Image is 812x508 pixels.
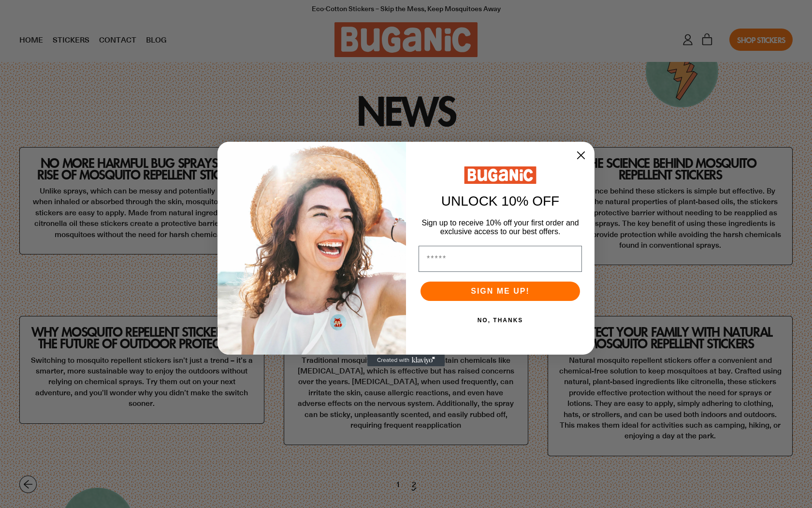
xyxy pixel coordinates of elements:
[441,194,559,209] span: UNLOCK 10% OFF
[421,219,579,236] span: Sign up to receive 10% off your first order and exclusive access to our best offers.
[217,142,406,355] img: 52733373-90c9-48d4-85dc-58dc18dbc25f.png
[367,355,445,366] a: Created with Klaviyo - opens in a new tab
[464,166,536,184] img: Buganic
[419,311,582,330] button: NO, THANKS
[572,147,590,164] button: Close dialog
[420,282,580,301] button: SIGN ME UP!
